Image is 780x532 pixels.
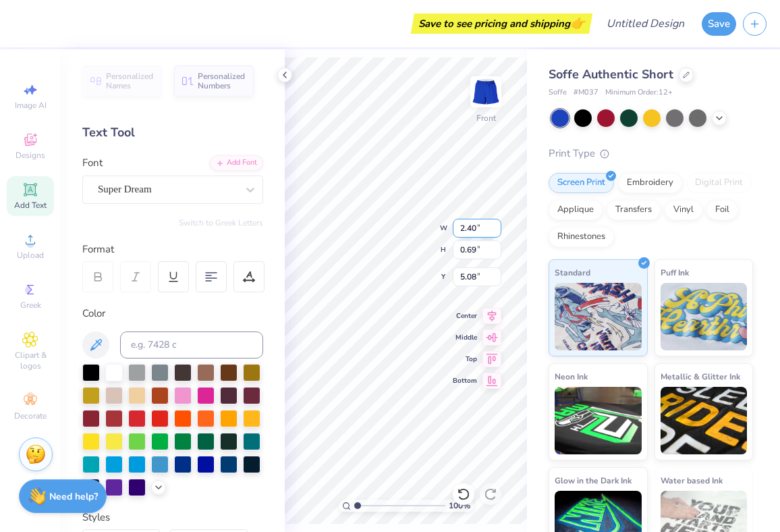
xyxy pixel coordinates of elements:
[570,15,585,31] span: 👉
[549,66,673,82] span: Soffe Authentic Short
[549,227,614,247] div: Rhinestones
[82,155,103,171] label: Font
[449,500,470,512] span: 100 %
[49,490,98,503] strong: Need help?
[14,410,47,421] span: Decorate
[20,300,41,311] span: Greek
[198,72,246,90] span: Personalized Numbers
[476,112,496,124] div: Front
[661,387,748,454] img: Metallic & Glitter Ink
[555,369,588,383] span: Neon Ink
[665,200,702,220] div: Vinyl
[82,510,263,525] div: Styles
[210,155,263,171] div: Add Font
[661,369,740,383] span: Metallic & Glitter Ink
[607,200,661,220] div: Transfers
[555,265,590,280] span: Standard
[472,78,499,105] img: Front
[596,10,695,37] input: Untitled Design
[16,150,45,161] span: Designs
[605,87,673,99] span: Minimum Order: 12 +
[453,311,477,321] span: Center
[549,146,753,161] div: Print Type
[549,200,603,220] div: Applique
[179,217,263,228] button: Switch to Greek Letters
[453,354,477,364] span: Top
[661,265,689,280] span: Puff Ink
[414,14,589,34] div: Save to see pricing and shipping
[618,173,682,193] div: Embroidery
[453,376,477,385] span: Bottom
[661,473,723,487] span: Water based Ink
[549,173,614,193] div: Screen Print
[702,12,736,36] button: Save
[453,333,477,342] span: Middle
[686,173,752,193] div: Digital Print
[82,306,263,321] div: Color
[555,283,642,350] img: Standard
[706,200,738,220] div: Foil
[555,473,632,487] span: Glow in the Dark Ink
[17,250,44,261] span: Upload
[661,283,748,350] img: Puff Ink
[120,331,263,358] input: e.g. 7428 c
[82,242,264,257] div: Format
[14,200,47,211] span: Add Text
[7,350,54,371] span: Clipart & logos
[106,72,154,90] span: Personalized Names
[15,100,47,111] span: Image AI
[549,87,567,99] span: Soffe
[82,124,263,142] div: Text Tool
[574,87,598,99] span: # M037
[555,387,642,454] img: Neon Ink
